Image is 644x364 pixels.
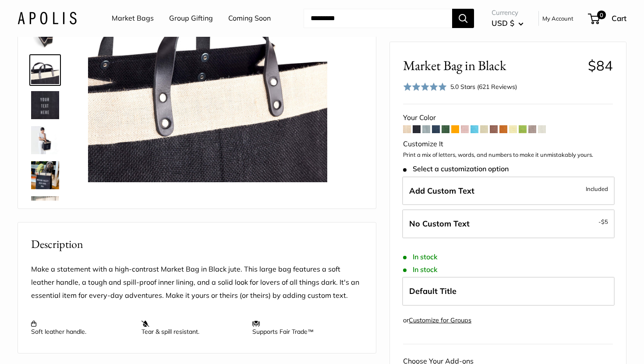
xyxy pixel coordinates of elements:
[403,111,613,124] div: Your Color
[403,315,471,326] div: or
[612,14,626,23] span: Cart
[598,216,608,227] span: -
[228,12,271,25] a: Coming Soon
[452,9,474,28] button: Search
[588,57,613,74] span: $84
[31,196,59,224] img: Market Bag in Black
[29,89,61,121] a: description_Custom printed text with eco-friendly ink.
[409,219,470,229] span: No Custom Text
[31,263,363,302] p: Make a statement with a high-contrast Market Bag in Black jute. This large bag features a soft le...
[403,165,509,173] span: Select a customization option
[402,176,615,205] label: Add Custom Text
[403,81,517,93] div: 5.0 Stars (621 Reviews)
[402,209,615,238] label: Leave Blank
[169,12,213,25] a: Group Gifting
[18,12,77,25] img: Apolis
[403,253,438,261] span: In stock
[409,286,456,296] span: Default Title
[142,320,243,336] p: Tear & spill resistant.
[409,316,471,324] a: Customize for Groups
[589,11,626,25] a: 0 Cart
[31,56,59,84] img: description_Super soft leather handles.
[492,18,514,28] span: USD $
[112,12,154,25] a: Market Bags
[403,151,613,159] p: Print a mix of letters, words, and numbers to make it unmistakably yours.
[31,161,59,189] img: Market Bag in Black
[492,16,524,30] button: USD $
[304,9,452,28] input: Search...
[542,13,573,24] a: My Account
[409,185,474,195] span: Add Custom Text
[31,91,59,119] img: description_Custom printed text with eco-friendly ink.
[492,7,524,19] span: Currency
[403,265,438,274] span: In stock
[403,57,581,74] span: Market Bag in Black
[450,82,517,92] div: 5.0 Stars (621 Reviews)
[601,218,608,225] span: $5
[402,277,615,306] label: Default Title
[586,183,608,194] span: Included
[29,54,61,86] a: description_Super soft leather handles.
[252,320,354,336] p: Supports Fair Trade™
[31,126,59,154] img: Market Bag in Black
[29,194,61,226] a: Market Bag in Black
[29,159,61,191] a: Market Bag in Black
[31,320,133,336] p: Soft leather handle.
[29,124,61,156] a: Market Bag in Black
[31,236,363,253] h2: Description
[597,11,606,19] span: 0
[403,138,613,151] div: Customize It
